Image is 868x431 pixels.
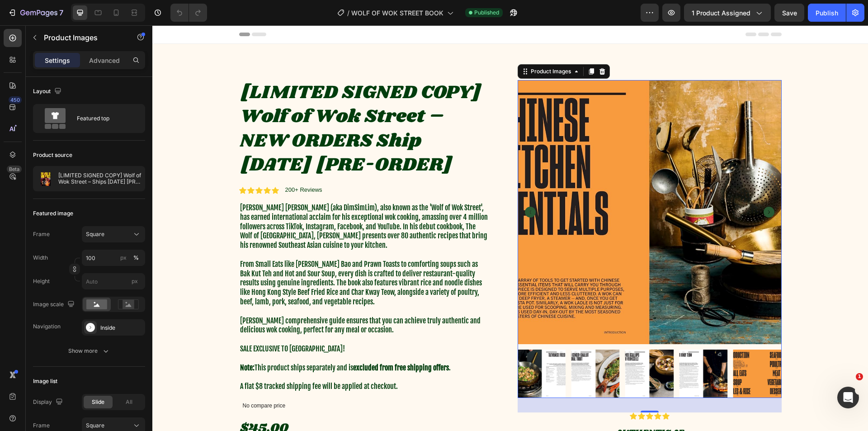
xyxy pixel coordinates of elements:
[4,4,67,22] button: 7
[33,343,145,359] button: Show more
[37,170,55,188] img: product feature img
[33,277,50,285] label: Height
[816,8,838,18] div: Publish
[377,42,420,50] div: Product Images
[611,181,622,192] button: Carousel Next Arrow
[45,56,70,65] p: Settings
[201,338,297,347] strong: excluded from free shipping offers
[86,422,104,430] span: Square
[351,8,443,18] span: WOLF OF WOK STREET BOOK
[131,252,142,263] button: px
[82,226,145,242] button: Square
[684,4,771,22] button: 1 product assigned
[9,96,22,104] div: 450
[92,398,104,406] span: Slide
[77,108,132,129] div: Featured top
[33,422,50,430] label: Frame
[33,377,57,385] div: Image list
[152,25,868,431] iframe: Design area
[33,298,76,311] div: Image scale
[774,4,804,22] button: Save
[82,250,145,266] input: px%
[782,9,797,17] span: Save
[692,8,750,18] span: 1 product assigned
[118,252,129,263] button: %
[366,403,628,414] p: AUTHENTIC AF
[100,324,143,332] div: Inside
[90,378,333,383] p: No compare price
[33,254,48,262] label: Width
[474,9,499,17] span: Published
[33,322,61,331] div: Navigation
[87,394,336,412] div: $45.00
[82,273,145,289] input: px
[59,7,63,18] p: 7
[33,396,65,408] div: Display
[33,151,72,159] div: Product source
[347,8,349,18] span: /
[68,346,110,355] div: Show more
[88,347,335,366] p: A flat $8 tracked shipping fee will be applied at checkout.
[89,56,120,65] p: Advanced
[33,85,63,98] div: Layout
[132,278,138,284] span: px
[44,32,121,43] p: Product Images
[126,398,132,406] span: All
[170,4,207,22] div: Undo/Redo
[373,181,383,192] button: Carousel Back Arrow
[33,209,73,218] div: Featured image
[120,254,127,262] div: px
[33,230,50,238] label: Frame
[808,4,846,22] button: Publish
[856,373,863,380] span: 1
[7,166,22,173] div: Beta
[58,172,142,185] p: [LIMITED SIGNED COPY] Wolf of Wok Street – Ships [DATE] [PRE-ORDER]
[837,387,859,408] iframe: Intercom live chat
[133,254,139,262] div: %
[86,230,104,238] span: Square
